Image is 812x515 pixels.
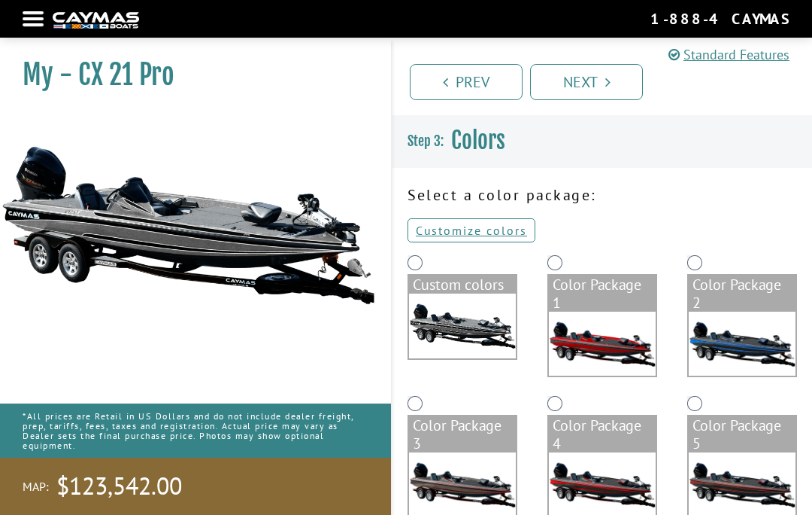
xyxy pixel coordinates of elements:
ul: Pagination [406,62,812,100]
span: $123,542.00 [56,471,182,502]
div: Color Package 1 [549,276,656,312]
h1: My - CX 21 Pro [23,58,353,92]
div: Color Package 3 [409,416,516,453]
a: Prev [410,64,523,100]
a: Customize colors [408,218,535,242]
a: Standard Features [668,44,789,65]
p: Select a color package: [408,184,797,206]
h3: Colors [392,113,812,169]
img: cx-Base-Layer.png [409,294,516,358]
span: MAP: [23,479,49,495]
div: Color Package 4 [549,416,656,453]
div: Color Package 5 [689,416,795,453]
div: Color Package 2 [689,276,795,312]
div: Custom colors [409,276,516,294]
a: Next [530,64,643,100]
div: 1-888-4CAYMAS [650,9,789,29]
p: *All prices are Retail in US Dollars and do not include dealer freight, prep, tariffs, fees, taxe... [23,404,368,459]
img: white-logo-c9c8dbefe5ff5ceceb0f0178aa75bf4bb51f6bca0971e226c86eb53dfe498488.png [53,12,139,28]
img: color_package_282.png [549,312,656,376]
img: color_package_283.png [689,312,795,376]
